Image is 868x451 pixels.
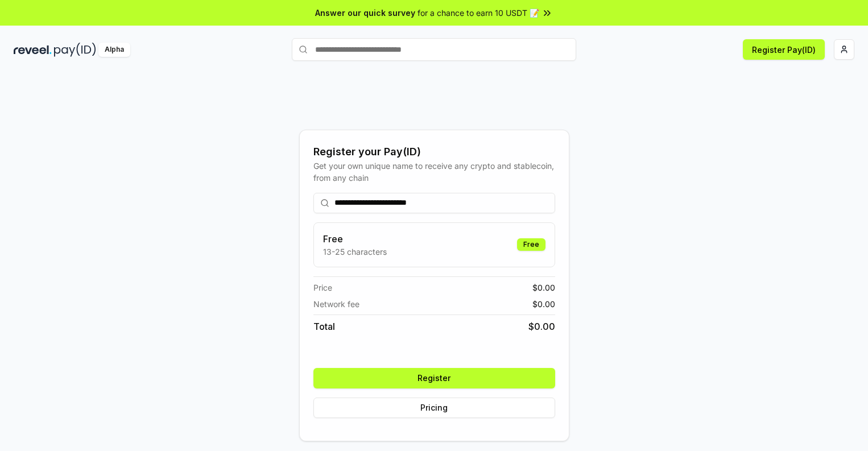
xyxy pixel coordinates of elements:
[532,282,555,293] span: $ 0.00
[743,39,825,60] button: Register Pay(ID)
[54,43,96,57] img: pay_id
[418,7,539,19] span: for a chance to earn 10 USDT 📝
[313,398,555,418] button: Pricing
[313,282,332,293] span: Price
[313,320,335,333] span: Total
[14,43,52,57] img: reveel_dark
[323,246,387,258] p: 13-25 characters
[517,238,545,251] div: Free
[98,43,130,57] div: Alpha
[313,368,555,388] button: Register
[532,298,555,310] span: $ 0.00
[313,160,555,184] div: Get your own unique name to receive any crypto and stablecoin, from any chain
[313,144,555,160] div: Register your Pay(ID)
[323,232,387,246] h3: Free
[528,320,555,333] span: $ 0.00
[315,7,415,19] span: Answer our quick survey
[313,298,359,310] span: Network fee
